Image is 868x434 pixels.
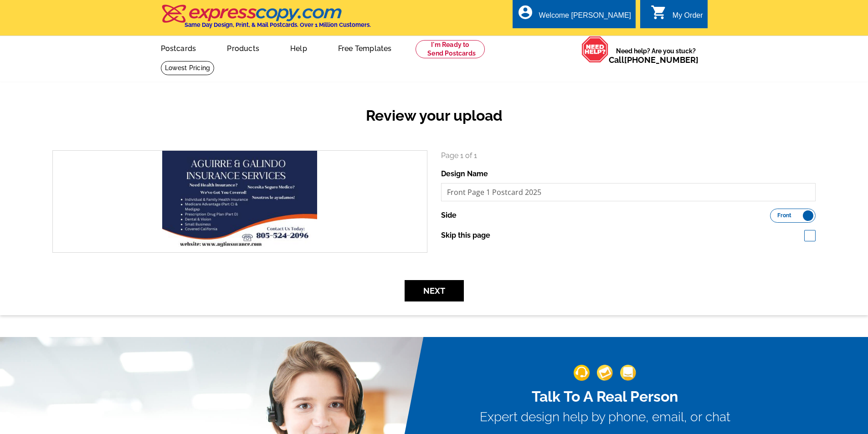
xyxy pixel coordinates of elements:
a: Help [276,37,322,58]
input: File Name [441,183,816,201]
a: Free Templates [324,37,406,58]
button: Next [405,280,464,301]
span: Need help? Are you stuck? [609,46,703,65]
img: support-img-3_1.png [620,365,636,381]
h2: Talk To A Real Person [480,388,730,405]
p: Page 1 of 1 [441,150,816,161]
label: Side [441,210,457,221]
img: support-img-2.png [597,365,613,381]
a: Postcards [146,37,211,58]
a: [PHONE_NUMBER] [624,55,699,65]
h3: Expert design help by phone, email, or chat [480,409,730,425]
i: account_circle [517,4,534,20]
a: Same Day Design, Print, & Mail Postcards. Over 1 Million Customers. [161,11,371,28]
a: shopping_cart My Order [651,10,703,21]
div: My Order [673,11,703,24]
h2: Review your upload [46,107,822,124]
img: support-img-1.png [574,365,590,381]
a: Products [212,37,274,58]
span: Front [777,213,791,218]
img: help [581,36,609,63]
i: shopping_cart [651,4,667,20]
span: Call [609,55,699,65]
div: Welcome [PERSON_NAME] [539,11,631,24]
h4: Same Day Design, Print, & Mail Postcards. Over 1 Million Customers. [185,21,371,28]
label: Design Name [441,168,488,179]
label: Skip this page [441,230,490,241]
